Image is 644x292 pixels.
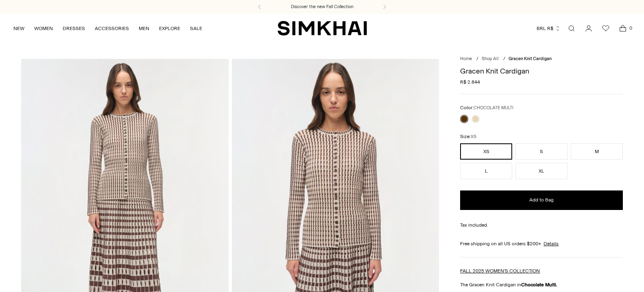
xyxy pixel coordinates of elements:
[529,197,554,203] span: Add to Bag
[503,56,505,63] div: /
[571,143,623,160] button: M
[277,20,367,36] a: SIMKHAI
[482,56,499,61] a: Shop All
[563,20,580,37] a: Open search modal
[159,19,180,37] a: EXPLORE
[460,67,622,75] h1: Gracen Knit Cardigan
[515,143,568,160] button: S
[515,163,568,179] button: XL
[537,19,561,37] button: BRL R$
[95,19,129,37] a: ACCESSORIES
[460,221,622,229] div: Tax included.
[460,78,480,86] span: R$ 2.844
[598,20,614,37] a: Wishlist
[460,104,513,112] label: Color:
[460,56,622,63] nav: breadcrumbs
[13,19,24,37] a: NEW
[460,190,622,210] button: Add to Bag
[474,105,513,110] span: CHOCOLATE MULTI
[544,240,559,247] a: Details
[291,4,354,10] a: Discover the new Fall Collection
[460,133,476,141] label: Size:
[581,20,597,37] a: Go to the account page
[509,56,552,61] span: Gracen Knit Cardigan
[521,282,557,288] strong: Chocolate Multi.
[34,19,53,37] a: WOMEN
[460,240,622,247] div: Free shipping on all US orders $200+
[476,56,478,63] div: /
[63,19,85,37] a: DRESSES
[460,163,512,179] button: L
[460,268,540,274] a: FALL 2025 WOMEN'S COLLECTION
[190,19,202,37] a: SALE
[471,134,476,139] span: XS
[139,19,149,37] a: MEN
[460,56,472,61] a: Home
[460,143,512,160] button: XS
[460,281,622,288] p: The Gracen Knit Cardigan in
[615,20,631,37] a: Open cart modal
[627,24,634,32] span: 0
